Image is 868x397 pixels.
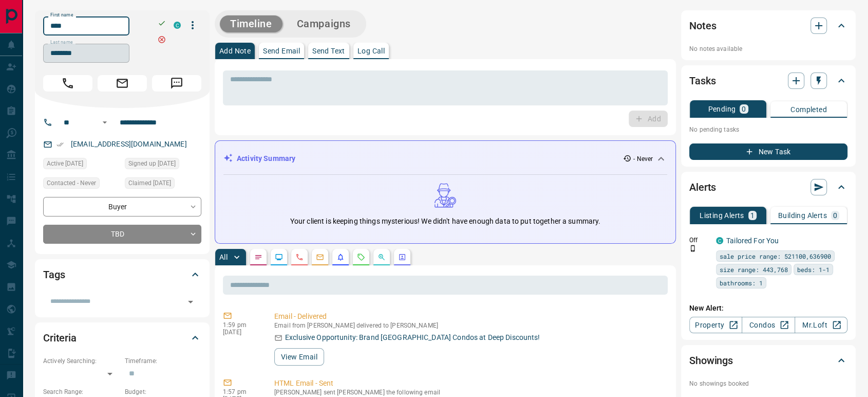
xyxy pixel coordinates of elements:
[287,15,361,32] button: Campaigns
[316,253,324,261] svg: Emails
[56,141,64,148] svg: Email Verified
[689,245,696,252] svg: Push Notification Only
[742,105,746,113] p: 0
[716,237,723,244] div: condos.ca
[295,253,304,261] svg: Calls
[43,225,201,244] div: TBD
[125,387,201,396] p: Budget:
[689,236,710,245] p: Off
[50,39,73,46] label: Last name
[223,321,259,329] p: 1:59 pm
[71,140,187,148] a: [EMAIL_ADDRESS][DOMAIN_NAME]
[689,179,716,195] h2: Alerts
[357,253,365,261] svg: Requests
[833,212,837,219] p: 0
[43,330,77,346] h2: Criteria
[398,253,406,261] svg: Agent Actions
[43,197,201,216] div: Buyer
[689,13,847,38] div: Notes
[223,329,259,336] p: [DATE]
[797,264,829,275] span: beds: 1-1
[742,317,795,333] a: Condos
[720,251,831,261] span: sale price range: 521100,636900
[312,47,345,55] p: Send Text
[689,379,847,388] p: No showings booked
[183,295,198,309] button: Open
[128,158,176,169] span: Signed up [DATE]
[125,356,201,366] p: Timeframe:
[750,212,754,219] p: 1
[220,15,282,32] button: Timeline
[689,303,847,314] p: New Alert:
[174,22,181,29] div: condos.ca
[274,378,664,389] p: HTML Email - Sent
[47,158,83,169] span: Active [DATE]
[689,175,847,200] div: Alerts
[700,212,744,219] p: Listing Alerts
[43,75,92,92] span: Call
[689,17,716,34] h2: Notes
[43,262,201,287] div: Tags
[778,212,827,219] p: Building Alerts
[689,122,847,137] p: No pending tasks
[720,278,763,288] span: bathrooms: 1
[689,352,733,369] h2: Showings
[99,116,111,129] button: Open
[274,311,664,322] p: Email - Delivered
[633,154,653,164] p: - Never
[336,253,345,261] svg: Listing Alerts
[152,75,201,92] span: Message
[274,389,664,396] p: [PERSON_NAME] sent [PERSON_NAME] the following email
[689,317,742,333] a: Property
[720,264,788,275] span: size range: 443,768
[219,47,251,55] p: Add Note
[98,75,147,92] span: Email
[274,322,664,329] p: Email from [PERSON_NAME] delivered to [PERSON_NAME]
[50,12,73,19] label: First name
[43,387,120,396] p: Search Range:
[689,348,847,373] div: Showings
[223,388,259,395] p: 1:57 pm
[219,254,228,261] p: All
[125,177,201,192] div: Thu May 02 2024
[125,158,201,172] div: Thu May 02 2024
[263,47,300,55] p: Send Email
[237,153,295,164] p: Activity Summary
[689,68,847,93] div: Tasks
[290,216,600,227] p: Your client is keeping things mysterious! We didn't have enough data to put together a summary.
[708,105,735,113] p: Pending
[795,317,847,333] a: Mr.Loft
[790,106,827,113] p: Completed
[128,178,171,188] span: Claimed [DATE]
[275,253,283,261] svg: Lead Browsing Activity
[47,178,96,188] span: Contacted - Never
[378,253,386,261] svg: Opportunities
[726,237,779,245] a: Tailored For You
[43,326,201,350] div: Criteria
[274,348,324,366] button: View Email
[689,73,715,89] h2: Tasks
[43,158,120,172] div: Sat May 04 2024
[43,356,120,366] p: Actively Searching:
[689,44,847,53] p: No notes available
[285,332,540,343] p: Exclusive Opportunity: Brand [GEOGRAPHIC_DATA] Condos at Deep Discounts!
[43,266,65,283] h2: Tags
[254,253,262,261] svg: Notes
[223,149,667,168] div: Activity Summary- Never
[357,47,385,55] p: Log Call
[689,143,847,160] button: New Task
